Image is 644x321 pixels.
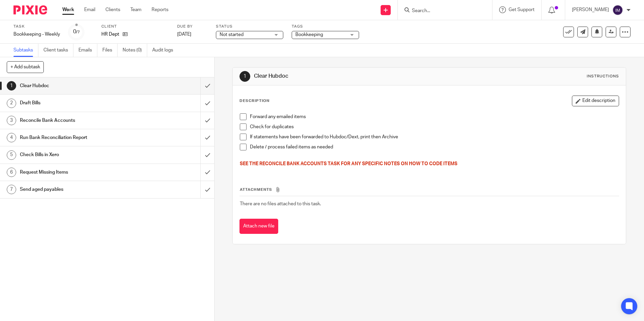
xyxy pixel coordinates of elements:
[43,44,73,57] a: Client tasks
[7,99,16,108] div: 2
[123,44,147,57] a: Notes (0)
[13,5,47,14] img: Pixie
[250,113,618,120] p: Forward any emailed items
[240,188,272,191] span: Attachments
[239,219,278,234] button: Attach new file
[509,7,535,12] span: Get Support
[62,6,74,13] a: Work
[240,162,457,166] span: SEE THE RECONCILE BANK ACCOUNTS TASK FOR ANY SPECIFIC NOTES ON HOW TO CODE ITEMS
[76,30,80,34] small: /7
[20,115,136,126] h1: Reconcile Bank Accounts
[292,24,359,29] label: Tags
[240,202,321,206] span: There are no files attached to this task.
[250,144,618,150] p: Delete / process failed items as needed
[7,81,16,91] div: 1
[101,31,119,38] p: HR Dept
[572,96,619,106] button: Edit description
[239,98,269,104] p: Description
[20,150,136,160] h1: Check Bills in Xero
[102,44,118,57] a: Files
[216,24,283,29] label: Status
[20,98,136,108] h1: Draft Bills
[84,6,95,13] a: Email
[239,71,250,82] div: 1
[152,6,168,13] a: Reports
[295,32,323,37] span: Bookkeeping
[7,150,16,160] div: 5
[13,31,60,38] div: Bookkeeping - Weekly
[250,123,618,130] p: Check for duplicates
[13,24,60,29] label: Task
[220,32,244,37] span: Not started
[177,24,207,29] label: Due by
[7,61,44,73] button: + Add subtask
[7,168,16,177] div: 6
[572,6,609,13] p: [PERSON_NAME]
[20,133,136,143] h1: Run Bank Reconciliation Report
[612,5,623,15] img: svg%3E
[587,74,619,79] div: Instructions
[20,184,136,194] h1: Send aged payables
[13,44,38,57] a: Subtasks
[254,73,444,80] h1: Clear Hubdoc
[20,167,136,177] h1: Request Missing Items
[105,6,120,13] a: Clients
[73,28,80,36] div: 0
[250,134,618,140] p: If statements have been forwarded to Hubdoc/Dext, print then Archive
[152,44,178,57] a: Audit logs
[20,81,136,91] h1: Clear Hubdoc
[101,24,169,29] label: Client
[411,8,472,14] input: Search
[78,44,97,57] a: Emails
[130,6,141,13] a: Team
[7,133,16,142] div: 4
[7,185,16,194] div: 7
[177,32,191,37] span: [DATE]
[7,116,16,125] div: 3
